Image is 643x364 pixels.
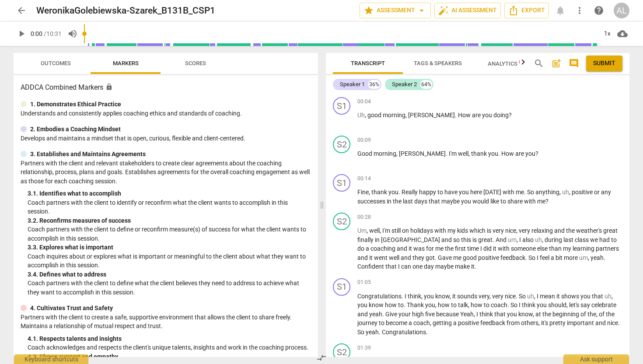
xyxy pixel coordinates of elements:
span: do [357,245,366,252]
span: , [542,236,545,243]
span: more_vert [574,5,585,16]
div: 3. 3. Explores what is important [28,243,311,252]
span: talk [458,301,468,308]
span: 00:28 [357,213,371,221]
span: to [484,301,491,308]
span: And [496,236,508,243]
span: Thank [407,301,425,308]
span: , [421,293,424,300]
span: with [503,189,516,196]
span: are [515,150,525,157]
span: weather's [576,227,603,234]
span: cloud_download [617,28,628,39]
span: I [398,263,401,270]
p: 2. Embodies a Coaching Mindset [30,125,121,134]
span: auto_fix_high [438,5,449,16]
span: Fine [357,189,369,196]
div: Change speaker [333,213,350,230]
span: . [382,311,385,318]
span: share [507,198,524,205]
div: 3. 2. Reconfirms measures of success [28,216,311,225]
span: think [522,301,537,308]
span: here [470,189,483,196]
span: Analytics [488,60,528,67]
span: one [412,263,424,270]
span: thank [371,189,388,196]
span: maybe [435,263,455,270]
span: Filler word [605,293,612,300]
span: high [412,311,425,318]
span: you [459,189,470,196]
span: Scores [185,60,206,66]
span: we [590,236,599,243]
span: last [403,198,414,205]
span: / 10:31 [44,30,62,37]
button: Play [14,26,29,42]
div: AL [614,3,629,18]
span: . [404,301,407,308]
span: last [563,236,575,243]
span: anything [535,189,559,196]
span: the [566,227,576,234]
button: Add summary [549,56,563,70]
span: went [374,254,389,261]
span: . [604,254,605,261]
span: which [469,227,487,234]
span: . [493,236,496,243]
span: you [580,293,592,300]
p: Partners with the client and relevant stakeholders to create clear agreements about the coaching ... [21,159,311,186]
span: it [493,245,498,252]
span: let's [569,301,580,308]
span: in [387,198,393,205]
span: because [436,311,460,318]
span: How [458,112,472,119]
span: good [463,254,478,261]
span: it [452,293,457,300]
p: Coach inquires about or explores what is important or meaningful to the client about what they wa... [28,252,311,270]
p: 3. Establishes and Maintains Agreements [30,150,146,159]
span: well [389,254,401,261]
span: nice [505,227,516,234]
span: How [501,150,515,157]
span: , [517,236,519,243]
span: should [548,301,566,308]
span: with [524,198,537,205]
span: Filler word [562,189,569,196]
p: Coach partners with the client to define or reconfirm measure(s) of success for what the client w... [28,225,311,243]
span: morning [374,150,396,157]
span: in [375,236,381,243]
span: say [580,301,591,308]
span: Markers [113,60,139,66]
div: Change speaker [333,278,350,296]
span: morning [383,112,405,119]
span: coaching [370,245,397,252]
span: 00:09 [357,136,371,144]
div: 3. 1. Identifies what to accomplish [28,189,311,198]
span: kids [457,227,469,234]
span: and [357,311,369,318]
span: yeah [591,254,604,261]
span: feel [540,254,551,261]
span: Transcript [351,60,385,66]
span: well [369,227,380,234]
span: Outcomes [41,60,71,66]
span: Yeah [460,311,474,318]
span: and [357,254,369,261]
span: got [426,254,435,261]
span: . [446,150,449,157]
span: Good [357,150,374,157]
span: and [397,245,409,252]
span: Export [508,5,545,16]
span: it [369,254,374,261]
span: that [385,263,398,270]
span: happy [419,189,437,196]
span: , [365,112,367,119]
button: Show/Hide comments [567,56,581,70]
span: , [474,311,476,318]
span: holidays [410,227,434,234]
span: they [412,254,426,261]
span: help [594,5,604,16]
span: play_arrow [16,28,27,39]
span: thank [471,150,488,157]
span: to [451,301,458,308]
